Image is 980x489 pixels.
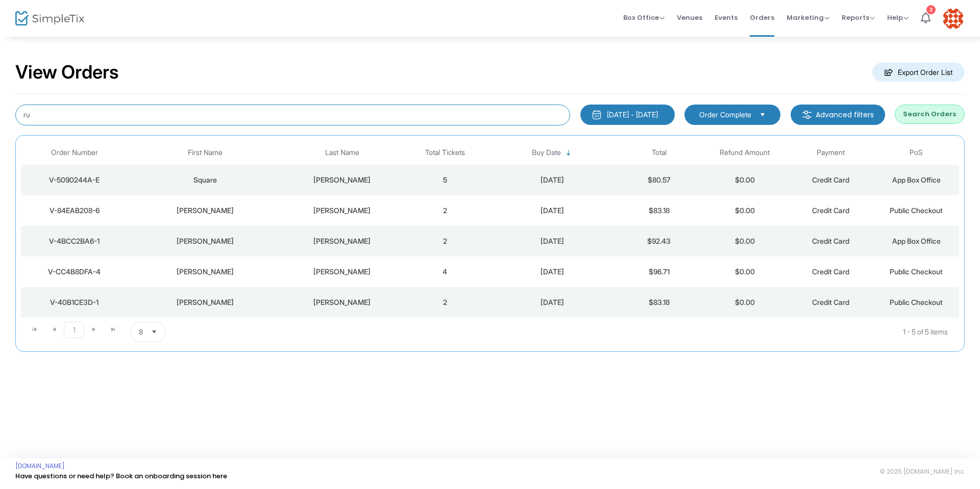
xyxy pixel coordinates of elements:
[892,237,941,245] span: App Box Office
[812,267,849,276] span: Credit Card
[617,165,702,195] td: $80.57
[677,5,702,31] span: Venues
[892,175,941,184] span: App Box Office
[15,462,65,470] a: [DOMAIN_NAME]
[580,105,675,125] button: [DATE] - [DATE]
[23,205,126,216] div: V-84EAB208-6
[617,195,702,226] td: $83.18
[15,105,570,125] input: Search by name, email, phone, order number, ip address, or last 4 digits of card
[812,237,849,245] span: Credit Card
[285,236,400,246] div: GALLEGOS
[402,165,488,195] td: 5
[402,141,488,165] th: Total Tickets
[887,13,909,22] span: Help
[617,141,702,165] th: Total
[890,267,943,276] span: Public Checkout
[402,256,488,287] td: 4
[755,109,770,120] button: Select
[23,267,126,277] div: V-CC4B8DFA-4
[812,298,849,306] span: Credit Card
[402,226,488,256] td: 2
[812,206,849,215] span: Credit Card
[617,226,702,256] td: $92.43
[15,61,119,84] h2: View Orders
[139,327,143,337] span: 8
[532,148,561,157] span: Buy Date
[15,471,227,481] a: Have questions or need help? Book an onboarding session here
[402,195,488,226] td: 2
[131,205,280,216] div: Ruben
[285,175,400,185] div: RUBEN E YANAK
[147,322,161,342] button: Select
[890,298,943,306] span: Public Checkout
[131,267,280,277] div: Ruben
[131,297,280,307] div: Ruben
[23,297,126,307] div: V-40B1CE3D-1
[872,63,965,82] m-button: Export Order List
[802,110,812,120] img: filter
[285,267,400,277] div: Garcia
[817,148,845,157] span: Payment
[702,226,788,256] td: $0.00
[699,110,751,120] span: Order Complete
[402,287,488,318] td: 2
[890,206,943,215] span: Public Checkout
[607,110,658,120] div: [DATE] - [DATE]
[702,287,788,318] td: $0.00
[880,468,965,476] span: © 2025 [DOMAIN_NAME] Inc.
[491,205,614,216] div: 9/19/2025
[491,175,614,185] div: 9/19/2025
[702,165,788,195] td: $0.00
[285,205,400,216] div: Acosta Jr
[285,297,400,307] div: Bautista
[791,105,885,125] m-button: Advanced filters
[623,13,665,22] span: Box Office
[491,267,614,277] div: 9/9/2025
[491,236,614,246] div: 9/12/2025
[267,322,948,342] kendo-pager-info: 1 - 5 of 5 items
[702,141,788,165] th: Refund Amount
[23,175,126,185] div: V-5090244A-E
[787,13,829,22] span: Marketing
[51,148,98,157] span: Order Number
[617,256,702,287] td: $96.71
[926,5,936,14] div: 3
[188,148,223,157] span: First Name
[617,287,702,318] td: $83.18
[895,105,965,124] button: Search Orders
[325,148,359,157] span: Last Name
[491,297,614,307] div: 9/6/2025
[64,322,84,338] span: Page 1
[842,13,875,22] span: Reports
[702,195,788,226] td: $0.00
[131,175,280,185] div: Square
[910,148,923,157] span: PoS
[131,236,280,246] div: RUBEN
[565,149,573,157] span: Sortable
[702,256,788,287] td: $0.00
[812,175,849,184] span: Credit Card
[23,236,126,246] div: V-4BCC2BA6-1
[715,5,738,31] span: Events
[592,110,602,120] img: monthly
[21,141,959,318] div: Data table
[750,5,774,31] span: Orders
